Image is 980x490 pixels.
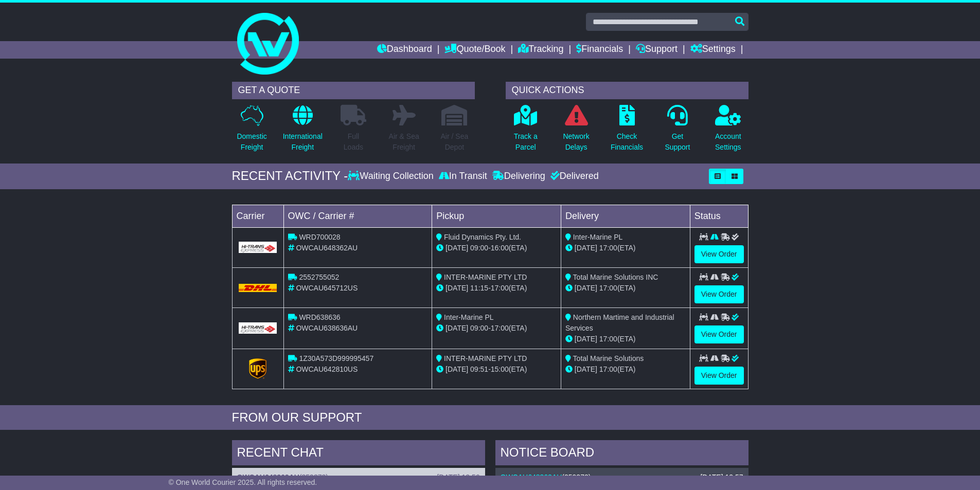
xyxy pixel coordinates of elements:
[348,171,436,182] div: Waiting Collection
[575,335,597,343] span: [DATE]
[446,324,468,332] span: [DATE]
[436,323,557,334] div: - (ETA)
[573,354,644,362] span: Total Marine Solutions
[232,169,348,184] div: RECENT ACTIVITY -
[563,131,589,153] p: Network Delays
[561,205,690,227] td: Delivery
[491,284,509,292] span: 17:00
[575,284,597,292] span: [DATE]
[444,313,493,321] span: Inter-Marine PL
[506,82,749,99] div: QUICK ACTIONS
[302,473,326,481] span: 359373
[599,284,617,292] span: 17:00
[690,205,748,227] td: Status
[573,273,658,281] span: Total Marine Solutions INC
[237,473,299,481] a: OWCAU648362AU
[232,410,749,425] div: FROM OUR SUPPORT
[232,82,475,99] div: GET A QUOTE
[694,245,744,263] a: View Order
[299,313,340,321] span: WRD638636
[470,284,488,292] span: 11:15
[236,104,267,158] a: DomesticFreight
[490,171,548,182] div: Delivering
[237,131,266,153] p: Domestic Freight
[694,285,744,303] a: View Order
[237,473,480,482] div: ( )
[610,104,644,158] a: CheckFinancials
[576,41,623,59] a: Financials
[491,365,509,373] span: 15:00
[491,324,509,332] span: 17:00
[436,283,557,294] div: - (ETA)
[444,41,505,59] a: Quote/Book
[169,478,317,486] span: © One World Courier 2025. All rights reserved.
[491,244,509,252] span: 16:00
[232,205,283,227] td: Carrier
[232,440,485,468] div: RECENT CHAT
[513,104,538,158] a: Track aParcel
[501,473,562,481] a: OWCAU648362AU
[296,284,358,292] span: OWCAU645712US
[296,244,358,252] span: OWCAU648362AU
[444,233,521,241] span: Fluid Dynamics Pty. Ltd.
[470,365,488,373] span: 09:51
[283,131,323,153] p: International Freight
[444,273,527,281] span: INTER-MARINE PTY LTD
[296,365,358,373] span: OWCAU642810US
[470,324,488,332] span: 09:00
[299,273,339,281] span: 2552755052
[389,131,419,153] p: Air & Sea Freight
[599,365,617,373] span: 17:00
[664,104,690,158] a: GetSupport
[611,131,643,153] p: Check Financials
[495,440,749,468] div: NOTICE BOARD
[565,283,686,294] div: (ETA)
[573,233,622,241] span: Inter-Marine PL
[564,473,589,481] span: 359373
[437,473,479,482] div: [DATE] 12:56
[436,364,557,375] div: - (ETA)
[636,41,678,59] a: Support
[565,334,686,344] div: (ETA)
[715,104,742,158] a: AccountSettings
[565,243,686,253] div: (ETA)
[562,104,590,158] a: NetworkDelays
[299,233,340,241] span: WRD700028
[565,364,686,375] div: (ETA)
[599,244,617,252] span: 17:00
[432,205,561,227] td: Pickup
[690,41,736,59] a: Settings
[501,473,743,482] div: ( )
[299,354,373,362] span: 1Z30A573D999995457
[470,244,488,252] span: 09:00
[446,244,468,252] span: [DATE]
[239,322,277,334] img: GetCarrierServiceLogo
[514,131,538,153] p: Track a Parcel
[239,242,277,253] img: GetCarrierServiceLogo
[700,473,743,482] div: [DATE] 12:57
[436,243,557,253] div: - (ETA)
[444,354,527,362] span: INTER-MARINE PTY LTD
[282,104,323,158] a: InternationalFreight
[446,284,468,292] span: [DATE]
[446,365,468,373] span: [DATE]
[565,313,674,332] span: Northern Martime and Industrial Services
[575,365,597,373] span: [DATE]
[341,131,366,153] p: Full Loads
[518,41,563,59] a: Tracking
[548,171,599,182] div: Delivered
[694,367,744,385] a: View Order
[575,244,597,252] span: [DATE]
[715,131,741,153] p: Account Settings
[436,171,490,182] div: In Transit
[665,131,690,153] p: Get Support
[239,284,277,292] img: DHL.png
[377,41,432,59] a: Dashboard
[694,325,744,343] a: View Order
[296,324,358,332] span: OWCAU638636AU
[283,205,432,227] td: OWC / Carrier #
[599,335,617,343] span: 17:00
[441,131,469,153] p: Air / Sea Depot
[249,358,266,379] img: GetCarrierServiceLogo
